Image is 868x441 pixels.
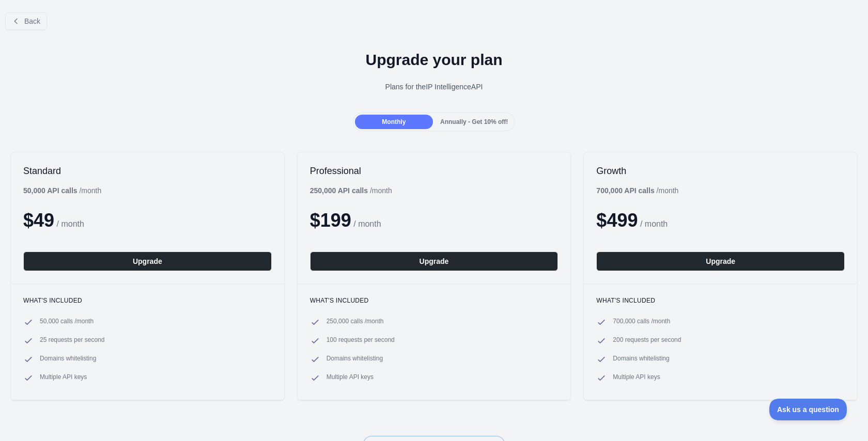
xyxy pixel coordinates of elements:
h2: Growth [596,165,845,177]
div: / month [310,185,392,196]
span: $ 199 [310,210,351,231]
b: 700,000 API calls [596,186,654,195]
b: 250,000 API calls [310,186,368,195]
iframe: Toggle Customer Support [769,399,847,420]
span: $ 499 [596,210,638,231]
div: / month [596,185,678,196]
h2: Professional [310,165,559,177]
